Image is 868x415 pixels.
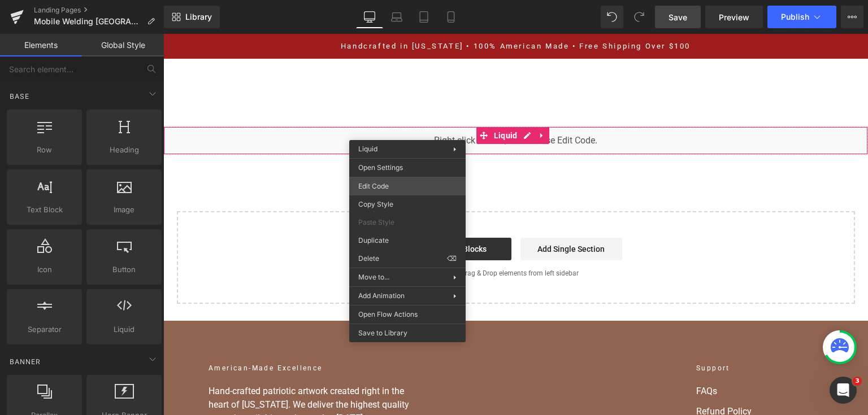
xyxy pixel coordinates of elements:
iframe: Intercom live chat [830,377,857,404]
span: Button [90,264,158,276]
span: Publish [781,12,809,21]
span: Edit Code [358,181,457,191]
span: Duplicate [358,235,457,246]
span: Text Block [10,204,79,216]
span: Liquid [358,145,377,153]
span: Separator [10,324,79,335]
span: Mobile Welding [GEOGRAPHIC_DATA] [34,17,142,26]
span: Icon [10,264,79,276]
span: Base [8,91,31,102]
button: Undo [601,6,623,28]
span: Copy Style [358,199,457,209]
p: Hand-crafted patriotic artwork created right in the heart of [US_STATE]. We deliver the highest q... [45,351,260,391]
a: Preview [705,6,763,28]
button: Redo [628,6,650,28]
span: Save to Library [358,328,457,338]
a: Handcrafted in [US_STATE] • 100% American Made • Free Shipping Over $100 [177,8,527,16]
a: New Library [164,6,220,28]
a: Tablet [410,6,437,28]
a: Mobile [437,6,465,28]
span: Row [10,144,79,156]
a: Add Single Section [357,204,459,226]
span: Paste Style [358,217,457,228]
span: ⌫ [447,254,457,264]
h2: American-Made Excellence [45,329,260,339]
a: Global Style [82,34,164,56]
a: Expand / Collapse [372,93,387,110]
span: Heading [90,144,158,156]
a: FAQs [533,351,659,364]
span: Image [90,204,158,216]
button: More [841,6,863,28]
a: Desktop [356,6,383,28]
span: Move to... [358,272,453,282]
p: or Drag & Drop elements from left sidebar [32,235,674,243]
button: Publish [767,6,836,28]
span: Save [669,11,687,23]
a: Laptop [383,6,410,28]
a: Explore Blocks [246,204,348,226]
span: Banner [8,356,42,367]
span: Add Animation [358,291,453,301]
span: 3 [853,377,862,386]
span: Open Flow Actions [358,309,457,320]
a: Landing Pages [34,6,164,15]
span: Open Settings [358,163,457,173]
span: Liquid [328,93,357,110]
span: Library [185,12,212,22]
span: Liquid [90,324,158,335]
span: Preview [719,11,749,23]
span: Delete [358,254,447,264]
a: Refund Policy [533,371,659,385]
h2: Support [533,329,659,339]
